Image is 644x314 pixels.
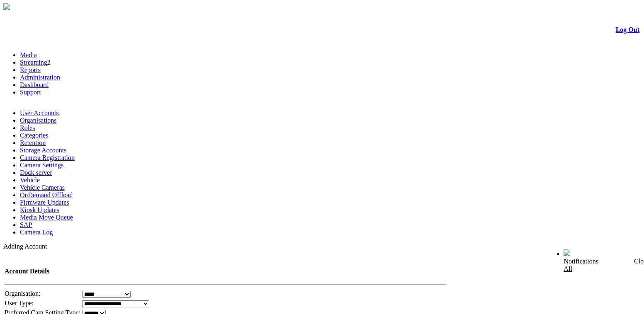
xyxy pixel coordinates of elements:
[20,162,63,169] a: Camera Settings
[20,206,59,213] a: Kiosk Updates
[5,300,34,307] span: User Type:
[20,66,41,73] a: Reports
[20,229,53,236] a: Camera Log
[20,81,49,88] a: Dashboard
[20,117,57,124] a: Organisations
[20,191,73,198] a: OnDemand Offload
[20,132,48,139] a: Categories
[20,184,65,191] a: Vehicle Cameras
[20,89,41,96] a: Support
[47,59,51,66] span: 2
[20,169,52,176] a: Dock server
[20,199,69,206] a: Firmware Updates
[564,249,570,256] img: bell24.png
[20,214,73,221] a: Media Move Queue
[20,124,35,131] a: Roles
[20,221,32,228] a: SAP
[20,74,60,81] a: Administration
[20,154,75,161] a: Camera Registration
[3,243,47,250] span: Adding Account
[20,109,59,116] a: User Accounts
[20,176,40,184] a: Vehicle
[20,59,47,66] a: Streaming
[20,51,37,58] a: Media
[564,258,623,273] div: Notifications
[5,290,41,297] span: Organisation:
[616,26,639,33] a: Log Out
[20,139,46,146] a: Retention
[487,250,547,256] span: Welcome, - (Administrator)
[20,147,66,154] a: Storage Accounts
[3,3,10,10] img: arrow-3.png
[5,268,446,275] h4: Account Details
